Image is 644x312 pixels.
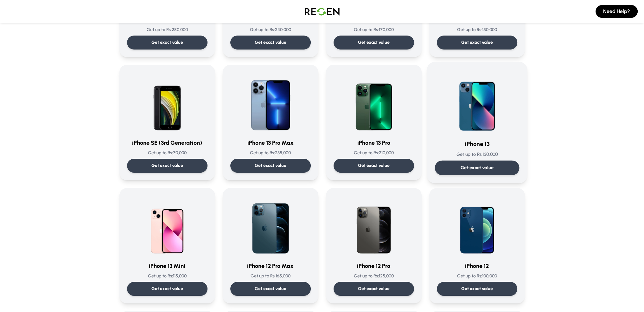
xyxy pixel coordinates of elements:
img: iPhone 13 Pro Max [240,72,301,133]
p: Get exact value [358,39,390,46]
p: Get exact value [358,163,390,169]
p: Get up to Rs: 70,000 [127,150,207,156]
p: Get up to Rs: 280,000 [127,27,207,33]
p: Get up to Rs: 170,000 [334,27,414,33]
p: Get exact value [460,164,494,171]
p: Get up to Rs: 115,000 [127,273,207,279]
img: iPhone 13 Pro [343,72,404,133]
h3: iPhone 12 Pro Max [230,262,311,270]
h3: iPhone 12 [437,262,517,270]
img: iPhone 13 [445,70,509,134]
p: Get up to Rs: 210,000 [334,150,414,156]
p: Get up to Rs: 150,000 [437,27,517,33]
img: iPhone 12 Pro [343,196,404,256]
img: Logo [300,3,344,20]
p: Get exact value [461,286,493,292]
button: Need Help? [596,5,638,18]
img: iPhone 12 Pro Max [240,196,301,256]
p: Get up to Rs: 165,000 [230,273,311,279]
img: iPhone 13 Mini [137,196,198,256]
p: Get exact value [255,163,286,169]
p: Get exact value [358,286,390,292]
img: iPhone 12 [447,196,507,256]
p: Get up to Rs: 130,000 [435,151,519,158]
h3: iPhone 13 [435,139,519,149]
h3: iPhone SE (3rd Generation) [127,138,207,147]
p: Get exact value [151,39,183,46]
p: Get exact value [151,163,183,169]
img: iPhone SE (3rd Generation) [137,72,198,133]
p: Get exact value [255,39,286,46]
h3: iPhone 13 Mini [127,262,207,270]
p: Get up to Rs: 100,000 [437,273,517,279]
h3: iPhone 13 Pro [334,138,414,147]
p: Get exact value [151,286,183,292]
p: Get exact value [461,39,493,46]
h3: iPhone 13 Pro Max [230,138,311,147]
h3: iPhone 12 Pro [334,262,414,270]
p: Get up to Rs: 125,000 [334,273,414,279]
p: Get exact value [255,286,286,292]
p: Get up to Rs: 235,000 [230,150,311,156]
p: Get up to Rs: 240,000 [230,27,311,33]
